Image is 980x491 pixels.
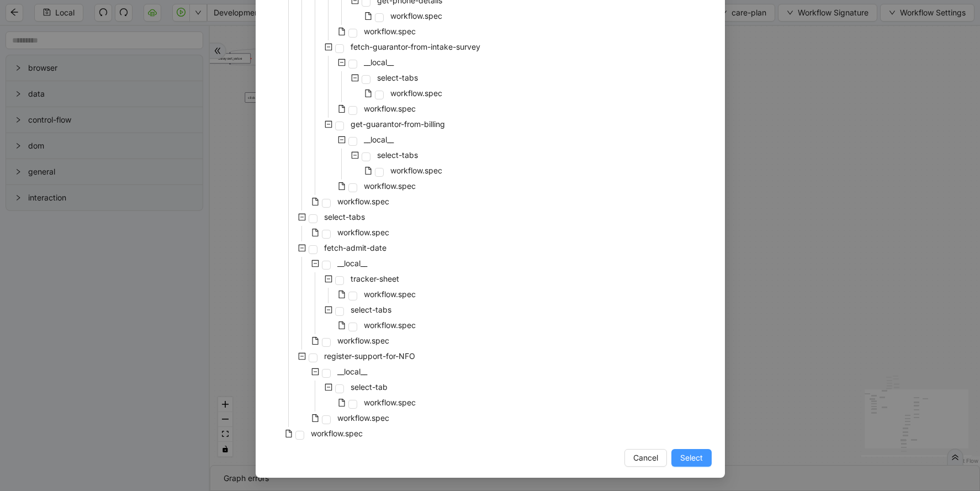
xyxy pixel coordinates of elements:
span: workflow.spec [362,319,418,332]
span: workflow.spec [390,88,442,98]
span: fetch-guarantor-from-intake-survey [351,42,480,51]
span: minus-square [338,59,346,66]
span: get-guarantor-from-billing [351,119,445,129]
span: __local__ [337,258,367,268]
span: minus-square [325,43,332,51]
span: file [311,414,319,422]
span: fetch-admit-date [322,241,389,255]
button: Cancel [624,449,667,467]
span: minus-square [351,151,359,159]
span: file [338,291,346,298]
span: workflow.spec [335,411,391,425]
span: get-guarantor-from-billing [348,118,447,131]
span: Cancel [633,452,658,464]
span: minus-square [325,383,332,391]
span: minus-square [298,244,306,252]
span: file [364,167,372,175]
button: Select [671,449,712,467]
span: file [311,198,319,205]
span: select-tabs [375,149,420,162]
span: tracker-sheet [351,274,399,283]
span: workflow.spec [337,228,389,237]
span: workflow.spec [337,336,389,345]
span: __local__ [335,257,369,270]
span: select-tabs [377,73,418,82]
span: file [338,28,346,35]
span: workflow.spec [364,104,416,113]
span: workflow.spec [362,179,418,193]
span: minus-square [325,275,332,283]
span: file [364,12,372,20]
span: workflow.spec [388,87,444,100]
span: __local__ [337,367,367,376]
span: file [285,430,293,437]
span: __local__ [362,133,396,146]
span: file [311,229,319,236]
span: workflow.spec [390,166,442,175]
span: workflow.spec [390,11,442,20]
span: tracker-sheet [348,272,401,286]
span: minus-square [311,260,319,267]
span: file [338,182,346,190]
span: file [338,105,346,113]
span: workflow.spec [362,396,418,409]
span: workflow.spec [335,226,391,239]
span: select-tabs [322,210,367,224]
span: Select [680,452,703,464]
span: select-tabs [377,150,418,160]
span: minus-square [338,136,346,144]
span: __local__ [335,365,369,378]
span: fetch-admit-date [324,243,386,252]
span: workflow.spec [335,195,391,208]
span: workflow.spec [337,413,389,423]
span: minus-square [325,306,332,314]
span: register-support-for-NFO [324,351,415,361]
span: workflow.spec [335,334,391,347]
span: __local__ [364,135,394,144]
span: select-tab [351,382,388,392]
span: workflow.spec [362,102,418,115]
span: file [338,321,346,329]
span: workflow.spec [364,27,416,36]
span: minus-square [311,368,319,376]
span: file [311,337,319,345]
span: __local__ [364,57,394,67]
span: workflow.spec [364,320,416,330]
span: workflow.spec [311,429,363,438]
span: workflow.spec [309,427,365,440]
span: workflow.spec [364,289,416,299]
span: register-support-for-NFO [322,350,417,363]
span: file [364,89,372,97]
span: workflow.spec [362,25,418,38]
span: select-tabs [348,303,394,316]
span: workflow.spec [388,164,444,177]
span: workflow.spec [364,398,416,407]
span: minus-square [351,74,359,82]
span: workflow.spec [337,197,389,206]
span: minus-square [298,352,306,360]
span: __local__ [362,56,396,69]
span: workflow.spec [388,9,444,23]
span: file [338,399,346,406]
span: select-tabs [351,305,391,314]
span: minus-square [325,120,332,128]
span: minus-square [298,213,306,221]
span: select-tabs [375,71,420,85]
span: select-tab [348,381,390,394]
span: workflow.spec [362,288,418,301]
span: workflow.spec [364,181,416,191]
span: fetch-guarantor-from-intake-survey [348,40,483,54]
span: select-tabs [324,212,365,221]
